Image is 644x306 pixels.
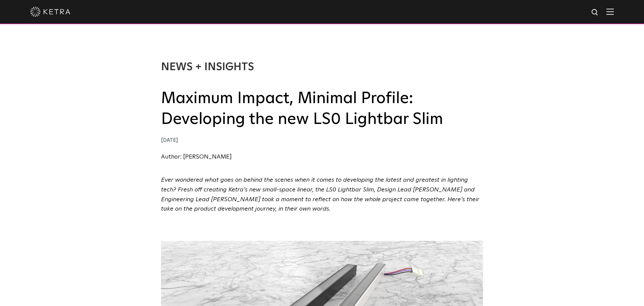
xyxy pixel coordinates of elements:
img: Hamburger%20Nav.svg [606,8,614,15]
div: [DATE] [161,136,483,145]
a: News + Insights [161,62,254,73]
h2: Maximum Impact, Minimal Profile: Developing the new LS0 Lightbar Slim [161,88,483,130]
a: Author: [PERSON_NAME] [161,154,232,160]
span: Ever wondered what goes on behind the scenes when it comes to developing the latest and greatest ... [161,177,479,212]
img: search icon [591,8,599,17]
img: ketra-logo-2019-white [30,7,70,17]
